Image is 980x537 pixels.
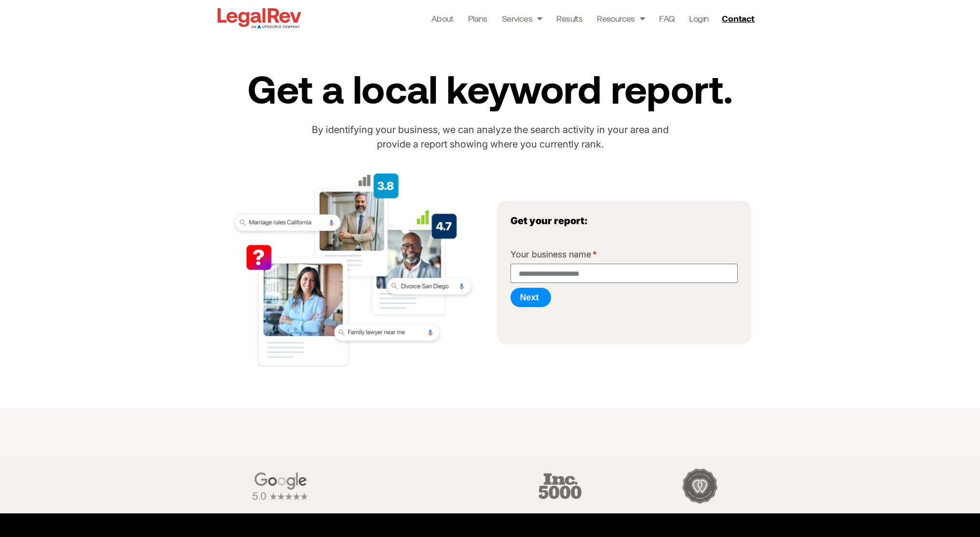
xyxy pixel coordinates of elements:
[597,12,645,25] a: Resources
[431,12,454,25] a: About
[511,250,597,264] label: Your business name
[431,12,709,25] nav: Menu
[511,288,551,307] button: Next
[659,12,675,25] a: FAQ
[689,12,708,25] a: Login
[722,14,754,23] span: Contact
[468,12,487,25] a: Plans
[502,12,542,25] a: Services
[311,123,669,152] p: By identifying your business, we can analyze the search activity in your area and provide a repor...
[511,215,588,227] strong: Get your report:
[556,12,582,25] a: Results
[220,68,760,108] h2: Get a local keyword report.
[718,11,760,26] a: Contact
[511,250,738,312] form: RequestReport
